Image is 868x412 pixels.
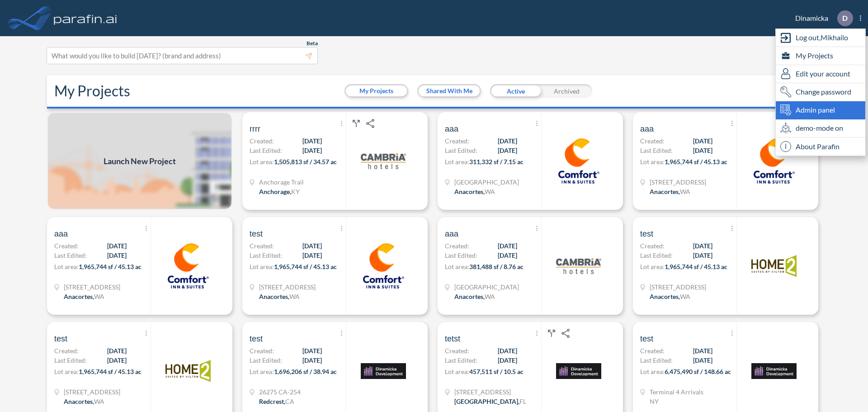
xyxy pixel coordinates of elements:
img: logo [751,243,797,289]
div: Anacortes, WA [64,397,104,406]
span: [DATE] [498,136,517,146]
span: rrrr [250,123,260,134]
span: Last Edited: [445,355,477,365]
span: My Projects [796,50,833,61]
span: [DATE] [693,355,712,365]
span: WA [485,188,495,195]
span: Created: [54,241,79,251]
div: Change password [776,83,865,101]
span: aaa [54,228,68,239]
span: [DATE] [302,355,322,365]
span: 5614 Ferry Terminal Rd [650,282,706,292]
div: Log out [776,29,865,47]
div: Anacortes, WA [259,292,300,301]
span: [DATE] [498,355,517,365]
img: logo [361,243,406,289]
span: [DATE] [302,251,322,260]
span: [DATE] [302,241,322,251]
img: logo [556,348,601,393]
span: aaa [640,123,654,134]
span: [DATE] [693,346,712,355]
span: Change password [796,86,851,97]
span: Created: [640,241,665,251]
span: 6,475,490 sf / 148.66 ac [665,368,731,375]
span: 457,511 sf / 10.5 ac [469,368,524,375]
span: [DATE] [107,355,127,365]
span: KY [291,188,300,195]
span: test [640,228,653,239]
span: tetst [445,333,460,344]
div: Anacortes, WA [64,292,104,301]
span: [GEOGRAPHIC_DATA] , [454,398,519,405]
button: My Projects [346,85,407,96]
span: Created: [250,241,274,251]
img: logo [361,138,406,184]
span: 1,965,744 sf / 45.13 ac [665,263,727,270]
div: demo-mode on [776,119,865,137]
span: Admin panel [796,104,835,115]
span: [DATE] [107,251,127,260]
span: Anacortes , [454,188,485,195]
span: Lot area: [445,158,469,166]
span: Anacortes , [64,293,94,300]
span: 1,965,744 sf / 45.13 ac [274,263,337,270]
span: Created: [640,136,665,146]
div: Anchorage, KY [259,187,300,196]
span: [DATE] [107,241,127,251]
img: logo [556,138,601,184]
span: WA [680,188,690,195]
div: Active [490,84,541,98]
div: Lake Buena Vista, FL [454,397,526,406]
span: Lot area: [640,158,665,166]
span: Anacortes , [650,188,680,195]
span: Lot area: [250,368,274,375]
img: logo [165,243,211,289]
span: 4401 Floridian Way [454,387,526,397]
span: Lot area: [640,263,665,270]
span: Created: [250,136,274,146]
span: Anacortes Ferry Terminal [454,282,519,292]
span: [DATE] [302,346,322,355]
span: About Parafin [796,141,840,152]
span: 5614 Ferry Terminal Rd [64,282,120,292]
span: aaa [445,123,458,134]
span: Lot area: [640,368,665,375]
span: Anacortes , [259,293,289,300]
span: 5614 Ferry Terminal Rd [64,387,120,397]
span: Last Edited: [54,251,87,260]
span: Last Edited: [250,355,282,365]
span: aaa [445,228,458,239]
span: 1,965,744 sf / 45.13 ac [665,158,727,166]
img: logo [556,243,601,289]
span: CA [285,398,294,405]
span: test [250,228,263,239]
span: [DATE] [498,346,517,355]
div: Anacortes, WA [454,187,495,196]
span: [DATE] [693,146,712,155]
span: WA [680,293,690,300]
span: Anchorage Trail [259,177,304,187]
span: [DATE] [498,241,517,251]
div: Archived [541,84,592,98]
span: [DATE] [302,146,322,155]
span: demo-mode on [796,123,843,133]
span: i [780,141,791,152]
h2: My Projects [54,82,130,99]
span: Last Edited: [445,146,477,155]
span: Beta [307,40,318,47]
span: WA [94,293,104,300]
span: 1,696,206 sf / 38.94 ac [274,368,337,375]
span: Last Edited: [54,355,87,365]
span: 381,488 sf / 8.76 ac [469,263,524,270]
span: Edit your account [796,68,850,79]
span: WA [94,398,104,405]
span: test [250,333,263,344]
span: Redcrest , [259,398,285,405]
span: Created: [250,346,274,355]
span: Lot area: [445,368,469,375]
span: [DATE] [107,346,127,355]
div: NY [650,397,659,406]
span: Launch New Project [104,155,176,167]
span: [DATE] [693,251,712,260]
img: logo [751,348,797,393]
